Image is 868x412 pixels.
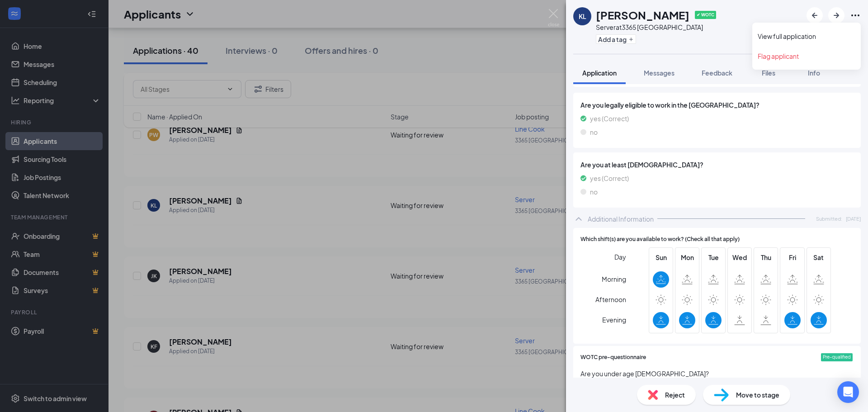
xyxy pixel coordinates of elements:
[762,69,775,77] span: Files
[590,114,629,123] span: yes (Correct)
[582,69,617,77] span: Application
[653,252,669,262] span: Sun
[846,215,861,223] span: [DATE]
[580,235,740,244] span: Which shift(s) are you available to work? (Check all that apply)
[816,215,842,223] span: Submitted:
[628,37,634,42] svg: Plus
[695,11,716,19] span: ✔ WOTC
[823,354,851,361] span: Pre-qualified
[705,252,722,262] span: Tue
[602,271,626,287] span: Morning
[590,187,598,197] span: no
[807,7,823,24] button: ArrowLeftNew
[590,173,629,183] span: yes (Correct)
[784,252,801,262] span: Fri
[837,381,859,403] div: Open Intercom Messenger
[596,34,636,44] button: PlusAdd a tag
[602,312,626,328] span: Evening
[679,252,695,262] span: Mon
[811,252,827,262] span: Sat
[590,127,598,137] span: no
[580,369,854,379] span: Are you under age [DEMOGRAPHIC_DATA]?
[579,12,586,21] div: KL
[809,10,820,21] svg: ArrowLeftNew
[580,160,854,170] span: Are you at least [DEMOGRAPHIC_DATA]?
[614,252,626,262] span: Day
[808,69,820,77] span: Info
[588,214,654,223] div: Additional Information
[573,213,584,224] svg: ChevronUp
[731,252,748,262] span: Wed
[596,23,716,32] div: Server at 3365 [GEOGRAPHIC_DATA]
[831,10,842,21] svg: ArrowRight
[580,100,854,110] span: Are you legally eligible to work in the [GEOGRAPHIC_DATA]?
[596,7,689,23] h1: [PERSON_NAME]
[665,390,685,400] span: Reject
[580,353,646,362] span: WOTC pre-questionnaire
[758,32,855,41] a: View full application
[758,252,774,262] span: Thu
[644,69,675,77] span: Messages
[736,390,779,400] span: Move to stage
[828,7,844,24] button: ArrowRight
[850,10,861,21] svg: Ellipses
[595,291,626,308] span: Afternoon
[702,69,732,77] span: Feedback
